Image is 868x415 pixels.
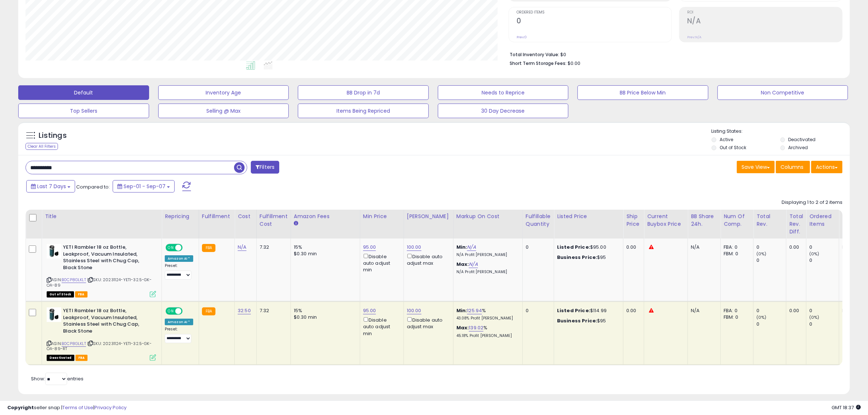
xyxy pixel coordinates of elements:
[756,244,786,251] div: 0
[842,307,866,314] div: N/A
[756,307,786,314] div: 0
[407,213,450,220] div: [PERSON_NAME]
[165,263,193,280] div: Preset:
[756,257,786,264] div: 0
[557,318,618,324] div: $95
[467,307,482,314] a: 125.94
[158,104,289,118] button: Selling @ Max
[456,269,517,275] p: N/A Profit [PERSON_NAME]
[691,213,717,228] div: BB Share 24h.
[294,213,357,220] div: Amazon Fees
[7,404,34,411] strong: Copyright
[260,307,285,314] div: 7.32
[557,244,590,251] b: Listed Price:
[557,244,618,251] div: $95.00
[809,244,839,251] div: 0
[182,308,193,314] span: OFF
[842,244,866,251] div: N/A
[294,220,298,227] small: Amazon Fees.
[47,277,152,288] span: | SKU: 20231124-YETI-32.5-GK-OA-89
[407,252,448,267] div: Disable auto adjust max
[526,213,551,228] div: Fulfillable Quantity
[7,404,126,411] div: seller snap | |
[789,244,801,251] div: 0.00
[260,213,288,228] div: Fulfillment Cost
[166,245,175,251] span: ON
[568,60,580,67] span: $0.00
[809,251,820,257] small: (0%)
[47,355,74,361] span: All listings that are unavailable for purchase on Amazon for any reason other than out-of-stock
[45,213,159,220] div: Title
[811,161,842,173] button: Actions
[517,11,672,15] span: Ordered Items
[626,213,641,228] div: Ship Price
[202,213,231,220] div: Fulfillment
[238,307,251,314] a: 32.50
[526,307,548,314] div: 0
[510,51,559,58] b: Total Inventory Value:
[47,341,152,352] span: | SKU: 20231124-YETI-32.5-GK-OA-89-RT
[363,316,398,337] div: Disable auto adjust min
[557,254,618,261] div: $95
[456,307,517,321] div: %
[782,199,842,206] div: Displaying 1 to 2 of 2 items
[166,308,175,314] span: ON
[809,213,836,228] div: Ordered Items
[158,85,289,100] button: Inventory Age
[577,85,708,100] button: BB Price Below Min
[456,252,517,257] p: N/A Profit [PERSON_NAME]
[456,316,517,321] p: 43.08% Profit [PERSON_NAME]
[124,183,166,190] span: Sep-01 - Sep-07
[510,50,837,58] li: $0
[712,128,850,135] p: Listing States:
[294,251,354,257] div: $0.30 min
[453,210,522,238] th: The percentage added to the cost of goods (COGS) that forms the calculator for Min & Max prices.
[438,85,569,100] button: Needs to Reprice
[720,136,733,143] label: Active
[75,291,87,298] span: FBA
[724,307,748,314] div: FBA: 0
[756,314,767,320] small: (0%)
[456,333,517,338] p: 45.18% Profit [PERSON_NAME]
[469,324,483,331] a: 139.02
[809,314,820,320] small: (0%)
[251,161,279,174] button: Filters
[165,213,196,220] div: Repricing
[526,244,548,251] div: 0
[781,163,803,171] span: Columns
[165,255,193,262] div: Amazon AI *
[260,244,285,251] div: 7.32
[691,307,715,314] div: N/A
[809,257,839,264] div: 0
[113,180,175,193] button: Sep-01 - Sep-07
[47,244,61,259] img: 31nnVwxcfFL._SL40_.jpg
[756,321,786,327] div: 0
[363,307,376,314] a: 95.00
[62,341,86,347] a: B0CP8GLKLT
[202,307,215,315] small: FBA
[517,35,527,39] small: Prev: 0
[238,213,253,220] div: Cost
[467,244,476,251] a: N/A
[407,244,421,251] a: 100.00
[94,404,126,411] a: Privacy Policy
[37,183,66,190] span: Last 7 Days
[510,60,567,66] b: Short Term Storage Fees:
[687,17,842,27] h2: N/A
[456,261,469,268] b: Max:
[47,307,61,322] img: 31nnVwxcfFL._SL40_.jpg
[456,307,467,314] b: Min:
[756,213,783,228] div: Total Rev.
[182,245,193,251] span: OFF
[165,327,193,343] div: Preset:
[26,180,75,193] button: Last 7 Days
[363,252,398,273] div: Disable auto adjust min
[202,244,215,252] small: FBA
[62,277,86,283] a: B0CP8GLKLT
[18,85,149,100] button: Default
[294,314,354,321] div: $0.30 min
[456,325,517,338] div: %
[165,319,193,325] div: Amazon AI *
[26,143,58,150] div: Clear All Filters
[687,11,842,15] span: ROI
